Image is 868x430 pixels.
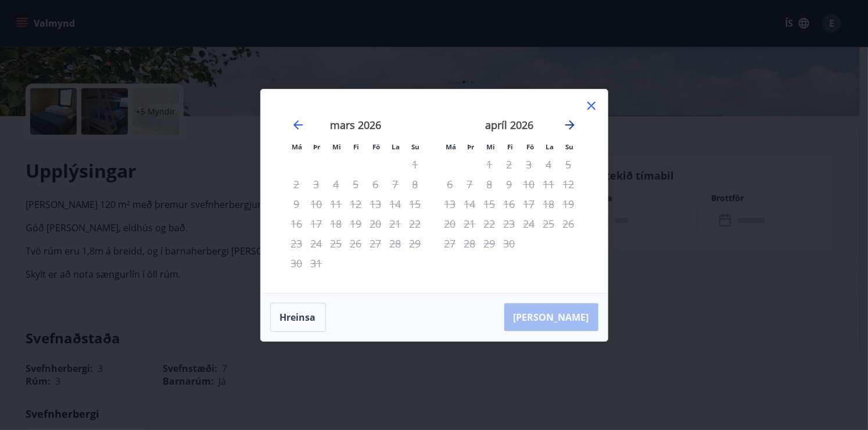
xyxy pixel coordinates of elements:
[440,174,460,194] td: Not available. mánudagur, 6. apríl 2026
[366,174,386,194] td: Not available. föstudagur, 6. mars 2026
[406,155,425,174] td: Not available. sunnudagur, 1. mars 2026
[406,214,425,234] td: Not available. sunnudagur, 22. mars 2026
[460,174,480,194] td: Not available. þriðjudagur, 7. apríl 2026
[412,142,420,151] small: Su
[307,234,327,253] td: Not available. þriðjudagur, 24. mars 2026
[346,194,366,214] td: Not available. fimmtudagur, 12. mars 2026
[539,194,559,214] td: Not available. laugardagur, 18. apríl 2026
[500,194,519,214] td: Not available. fimmtudagur, 16. apríl 2026
[307,194,327,214] td: Not available. þriðjudagur, 10. mars 2026
[346,174,366,194] td: Not available. fimmtudagur, 5. mars 2026
[386,214,406,234] td: Not available. laugardagur, 21. mars 2026
[287,234,307,253] td: Not available. mánudagur, 23. mars 2026
[346,214,366,234] td: Not available. fimmtudagur, 19. mars 2026
[314,142,321,151] small: Þr
[519,155,539,174] td: Not available. föstudagur, 3. apríl 2026
[539,174,559,194] td: Not available. laugardagur, 11. apríl 2026
[500,214,519,234] td: Not available. fimmtudagur, 23. apríl 2026
[460,234,480,253] td: Not available. þriðjudagur, 28. apríl 2026
[372,142,380,151] small: Fö
[440,214,460,234] td: Not available. mánudagur, 20. apríl 2026
[485,118,533,132] strong: apríl 2026
[539,214,559,234] td: Not available. laugardagur, 25. apríl 2026
[406,234,425,253] td: Not available. sunnudagur, 29. mars 2026
[508,142,514,151] small: Fi
[446,142,457,151] small: Má
[327,194,346,214] td: Not available. miðvikudagur, 11. mars 2026
[346,234,366,253] td: Not available. fimmtudagur, 26. mars 2026
[440,194,460,214] td: Not available. mánudagur, 13. apríl 2026
[366,234,386,253] td: Not available. föstudagur, 27. mars 2026
[480,155,500,174] td: Not available. miðvikudagur, 1. apríl 2026
[519,194,539,214] td: Not available. föstudagur, 17. apríl 2026
[354,142,360,151] small: Fi
[307,253,327,273] td: Not available. þriðjudagur, 31. mars 2026
[291,118,305,132] div: Move backward to switch to the previous month.
[327,174,346,194] td: Not available. miðvikudagur, 4. mars 2026
[468,142,475,151] small: Þr
[386,174,406,194] td: Not available. laugardagur, 7. mars 2026
[332,142,341,151] small: Mi
[331,118,382,132] strong: mars 2026
[480,214,500,234] td: Not available. miðvikudagur, 22. apríl 2026
[519,174,539,194] td: Not available. föstudagur, 10. apríl 2026
[287,214,307,234] td: Not available. mánudagur, 16. mars 2026
[392,142,400,151] small: La
[486,142,495,151] small: Mi
[460,214,480,234] td: Not available. þriðjudagur, 21. apríl 2026
[480,234,500,253] td: Not available. miðvikudagur, 29. apríl 2026
[366,194,386,214] td: Not available. föstudagur, 13. mars 2026
[270,303,326,332] button: Hreinsa
[460,194,480,214] td: Not available. þriðjudagur, 14. apríl 2026
[500,155,519,174] td: Not available. fimmtudagur, 2. apríl 2026
[327,214,346,234] td: Not available. miðvikudagur, 18. mars 2026
[500,234,519,253] td: Not available. fimmtudagur, 30. apríl 2026
[366,214,386,234] td: Not available. föstudagur, 20. mars 2026
[526,142,534,151] small: Fö
[287,194,307,214] td: Not available. mánudagur, 9. mars 2026
[546,142,554,151] small: La
[440,234,460,253] td: Not available. mánudagur, 27. apríl 2026
[480,174,500,194] td: Not available. miðvikudagur, 8. apríl 2026
[275,103,594,279] div: Calendar
[559,214,579,234] td: Not available. sunnudagur, 26. apríl 2026
[563,118,577,132] div: Move forward to switch to the next month.
[406,174,425,194] td: Not available. sunnudagur, 8. mars 2026
[519,214,539,234] td: Not available. föstudagur, 24. apríl 2026
[559,194,579,214] td: Not available. sunnudagur, 19. apríl 2026
[307,174,327,194] td: Not available. þriðjudagur, 3. mars 2026
[566,142,574,151] small: Su
[327,234,346,253] td: Not available. miðvikudagur, 25. mars 2026
[287,253,307,273] td: Not available. mánudagur, 30. mars 2026
[539,155,559,174] td: Not available. laugardagur, 4. apríl 2026
[559,155,579,174] td: Not available. sunnudagur, 5. apríl 2026
[386,194,406,214] td: Not available. laugardagur, 14. mars 2026
[406,194,425,214] td: Not available. sunnudagur, 15. mars 2026
[559,174,579,194] td: Not available. sunnudagur, 12. apríl 2026
[292,142,303,151] small: Má
[386,234,406,253] td: Not available. laugardagur, 28. mars 2026
[287,174,307,194] td: Not available. mánudagur, 2. mars 2026
[307,214,327,234] td: Not available. þriðjudagur, 17. mars 2026
[500,174,519,194] td: Not available. fimmtudagur, 9. apríl 2026
[480,194,500,214] td: Not available. miðvikudagur, 15. apríl 2026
